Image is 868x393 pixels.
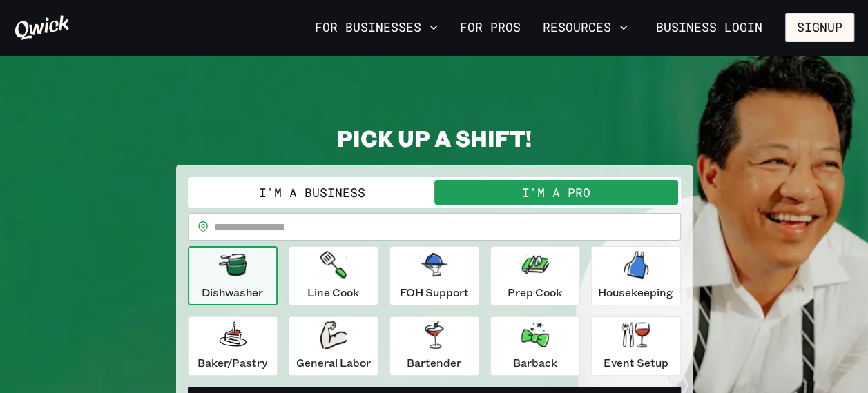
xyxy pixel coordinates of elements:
button: Baker/Pastry [188,316,278,376]
button: Resources [537,16,633,39]
button: For Businesses [309,16,443,39]
button: Dishwasher [188,246,278,305]
button: FOH Support [389,246,479,305]
p: Prep Cook [508,284,562,301]
button: I'm a Business [191,180,434,205]
a: Business Login [644,13,774,42]
p: General Labor [296,354,371,371]
button: I'm a Pro [434,180,678,205]
p: Barback [513,354,557,371]
p: Event Setup [604,354,668,371]
p: Line Cook [307,284,359,301]
a: For Pros [454,16,526,39]
button: Signup [785,13,854,42]
button: Event Setup [591,316,681,376]
button: Line Cook [289,246,378,305]
p: Bartender [407,354,461,371]
p: Baker/Pastry [197,354,267,371]
button: Bartender [389,316,479,376]
p: Housekeeping [598,284,673,301]
p: Dishwasher [202,284,263,301]
h2: PICK UP A SHIFT! [176,124,693,152]
button: Barback [490,316,580,376]
p: FOH Support [400,284,469,301]
button: Housekeeping [591,246,681,305]
button: Prep Cook [490,246,580,305]
button: General Labor [289,316,378,376]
